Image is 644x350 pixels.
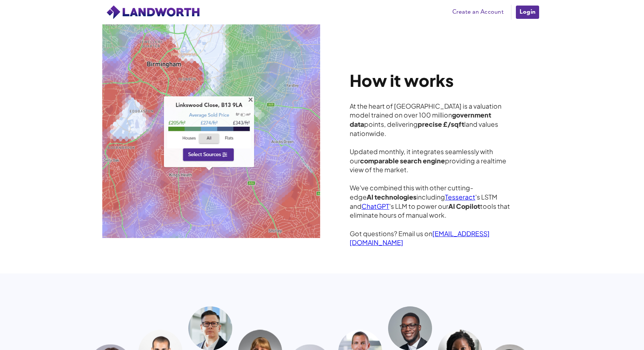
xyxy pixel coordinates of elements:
[362,202,389,210] a: ChatGPT
[350,230,490,247] a: [EMAIL_ADDRESS][DOMAIN_NAME]
[350,70,516,91] h1: How it works
[360,157,445,165] strong: comparable search engine
[448,202,480,210] strong: AI Copilot
[515,5,540,20] a: Login
[449,7,507,18] a: Create an Account
[418,120,464,128] strong: precise £/sqft
[445,193,475,201] a: Tesseract
[367,193,417,201] strong: AI technologies
[350,102,516,247] div: At the heart of [GEOGRAPHIC_DATA] is a valuation model trained on over 100 million points, delive...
